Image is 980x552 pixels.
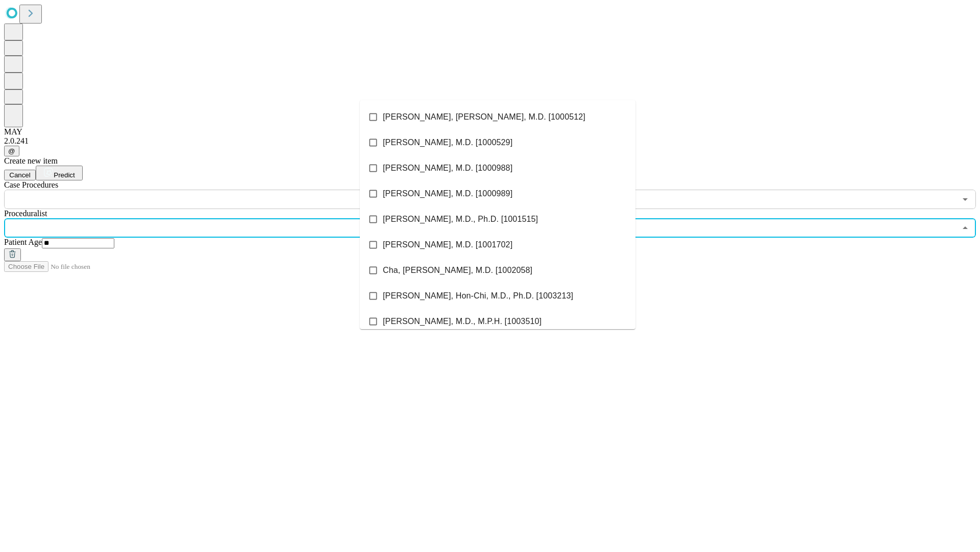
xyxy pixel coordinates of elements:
[4,127,976,136] div: MAY
[4,180,58,189] span: Scheduled Procedure
[383,162,512,174] span: [PERSON_NAME], M.D. [1000988]
[958,192,972,206] button: Open
[8,147,15,155] span: @
[383,264,532,277] span: Cha, [PERSON_NAME], M.D. [1002058]
[383,239,512,251] span: [PERSON_NAME], M.D. [1001702]
[383,136,512,149] span: [PERSON_NAME], M.D. [1000529]
[36,166,83,180] button: Predict
[383,111,585,123] span: [PERSON_NAME], [PERSON_NAME], M.D. [1000512]
[4,156,58,165] span: Create new item
[4,136,976,146] div: 2.0.241
[54,171,75,179] span: Predict
[4,146,19,156] button: @
[383,188,512,200] span: [PERSON_NAME], M.D. [1000989]
[383,290,573,302] span: [PERSON_NAME], Hon-Chi, M.D., Ph.D. [1003213]
[383,213,538,225] span: [PERSON_NAME], M.D., Ph.D. [1001515]
[4,238,42,246] span: Patient Age
[383,315,542,328] span: [PERSON_NAME], M.D., M.P.H. [1003510]
[4,209,47,218] span: Proceduralist
[958,221,972,235] button: Close
[4,170,36,180] button: Cancel
[9,171,31,179] span: Cancel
